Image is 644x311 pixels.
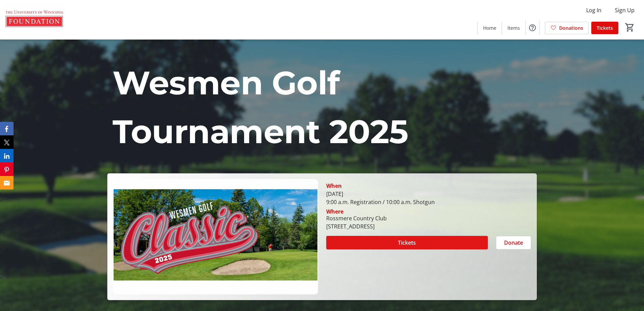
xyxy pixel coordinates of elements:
div: [STREET_ADDRESS] [326,222,387,230]
a: Tickets [591,22,618,34]
span: Log In [586,6,601,14]
span: Sign Up [615,6,635,14]
button: Sign Up [610,5,640,16]
button: Log In [581,5,607,16]
span: Home [483,24,496,31]
span: Tickets [597,24,613,31]
a: Donations [545,22,589,34]
div: When [326,182,342,190]
span: Items [507,24,520,31]
span: Wesmen Golf Tournament 2025 [113,63,408,151]
button: Cart [624,21,636,34]
a: Items [502,22,525,34]
div: Rossmere Country Club [326,214,387,222]
div: Where [326,209,343,214]
button: Tickets [326,236,488,249]
button: Help [526,21,539,35]
img: The U of W Foundation's Logo [4,3,64,37]
span: Tickets [398,239,416,247]
button: Donate [496,236,531,249]
span: Donations [559,24,583,31]
img: Campaign CTA Media Photo [113,179,318,294]
div: [DATE] 9:00 a.m. Registration / 10:00 a.m. Shotgun [326,190,531,206]
a: Home [478,22,502,34]
span: Donate [504,239,523,247]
